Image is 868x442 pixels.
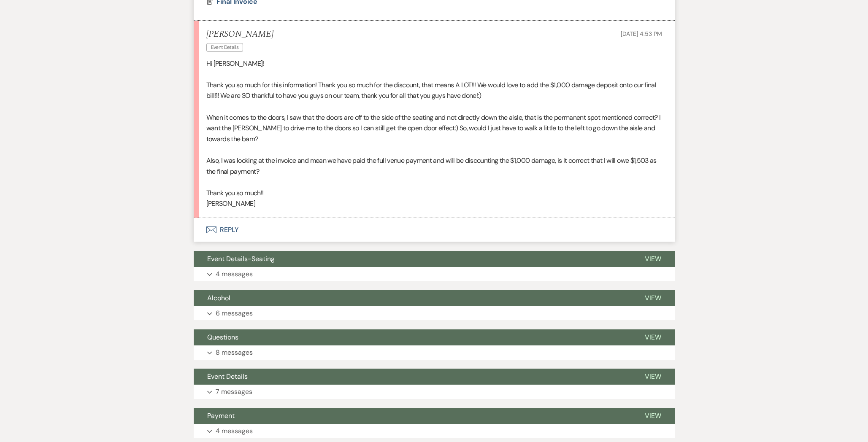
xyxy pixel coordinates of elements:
[194,306,675,321] button: 6 messages
[206,58,662,69] p: Hi [PERSON_NAME]!
[216,308,253,319] p: 6 messages
[207,372,248,381] span: Event Details
[194,424,675,438] button: 4 messages
[206,155,662,177] p: Also, I was looking at the invoice and mean we have paid the full venue payment and will be disco...
[216,269,253,280] p: 4 messages
[206,188,662,199] p: Thank you so much!!
[631,369,675,385] button: View
[194,218,675,242] button: Reply
[207,294,230,302] span: Alcohol
[207,333,238,342] span: Questions
[216,426,253,437] p: 4 messages
[206,112,662,145] p: When it comes to the doors, I saw that the doors are off to the side of the seating and not direc...
[645,254,661,263] span: View
[645,294,661,302] span: View
[216,386,252,397] p: 7 messages
[645,333,661,342] span: View
[206,43,243,52] span: Event Details
[194,369,631,385] button: Event Details
[194,290,631,306] button: Alcohol
[631,408,675,424] button: View
[194,345,675,360] button: 8 messages
[194,408,631,424] button: Payment
[645,372,661,381] span: View
[631,251,675,267] button: View
[645,411,661,420] span: View
[206,29,273,40] h5: [PERSON_NAME]
[194,385,675,399] button: 7 messages
[621,30,662,38] span: [DATE] 4:53 PM
[207,411,235,420] span: Payment
[194,329,631,345] button: Questions
[631,329,675,345] button: View
[207,254,275,263] span: Event Details-Seating
[216,347,253,358] p: 8 messages
[631,290,675,306] button: View
[194,251,631,267] button: Event Details-Seating
[206,198,662,209] p: [PERSON_NAME]
[206,80,662,101] p: Thank you so much for this information! Thank you so much for the discount, that means A LOT!!! W...
[194,267,675,281] button: 4 messages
